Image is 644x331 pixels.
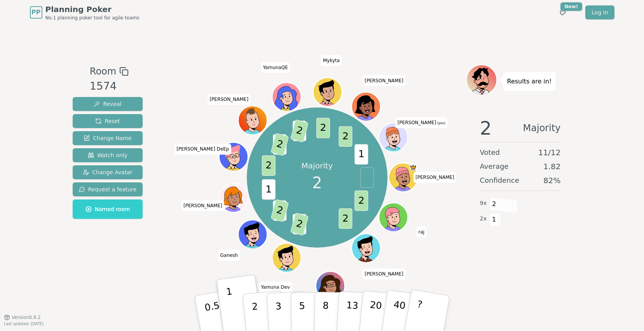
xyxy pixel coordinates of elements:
span: 2 [316,118,330,138]
span: Click to change your name [259,282,292,293]
button: Click to change your avatar [380,124,407,151]
span: Click to change your name [363,75,405,86]
span: 82 % [543,175,560,186]
span: 1 [354,144,368,164]
span: 1 [490,213,499,226]
span: Version 0.9.2 [12,314,41,321]
span: 2 [271,133,289,156]
span: Click to change your name [261,62,290,73]
span: Voted [480,147,500,158]
span: 1.82 [543,161,561,172]
span: 11 / 12 [538,147,561,158]
span: 2 [480,119,492,137]
span: PP [31,8,40,17]
span: Click to change your name [416,227,426,237]
span: No.1 planning poker tool for agile teams [45,15,140,21]
span: Confidence [480,175,519,186]
span: Reveal [94,100,121,108]
button: New! [556,5,570,19]
span: (you) [436,122,445,125]
button: Reset [73,114,143,128]
span: 2 [312,171,322,194]
span: Watch only [88,151,127,159]
span: 2 [271,199,289,222]
span: Click to change your name [321,55,342,66]
span: Average [480,161,509,172]
span: Click to change your name [363,269,405,280]
span: Click to change your name [208,94,250,105]
a: PPPlanning PokerNo.1 planning poker tool for agile teams [30,4,140,21]
a: Log in [585,5,614,19]
span: Majority [523,119,561,137]
button: Reveal [73,97,143,111]
span: Request a feature [79,185,137,193]
p: 1 [225,286,237,328]
span: Change Avatar [83,168,133,176]
span: 2 [354,191,368,211]
button: Watch only [73,148,143,162]
span: Click to change your name [175,144,231,155]
span: Click to change your name [396,118,447,128]
span: 2 [290,213,309,236]
p: Results are in! [507,76,552,87]
span: 2 [262,155,276,175]
span: Reset [95,117,120,125]
span: 2 [490,198,499,211]
span: 2 [290,119,309,142]
button: Change Name [73,131,143,145]
span: Last updated: [DATE] [4,322,44,326]
span: Named room [86,205,130,213]
span: Click to change your name [182,200,224,211]
span: Click to change your name [218,250,240,261]
span: 2 [339,126,353,146]
button: Named room [73,199,143,219]
button: Version0.9.2 [4,314,41,321]
span: 1 [262,179,276,199]
span: 2 [339,208,353,229]
span: Planning Poker [45,4,140,15]
div: 1574 [90,78,129,94]
span: 2 x [480,215,487,223]
button: Change Avatar [73,165,143,179]
div: New! [560,2,583,11]
p: Majority [302,160,333,171]
span: Room [90,64,116,78]
span: Change Name [84,134,131,142]
button: Request a feature [73,182,143,196]
span: Patrick is the host [410,164,417,171]
span: Click to change your name [414,172,456,183]
span: 9 x [480,199,487,208]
